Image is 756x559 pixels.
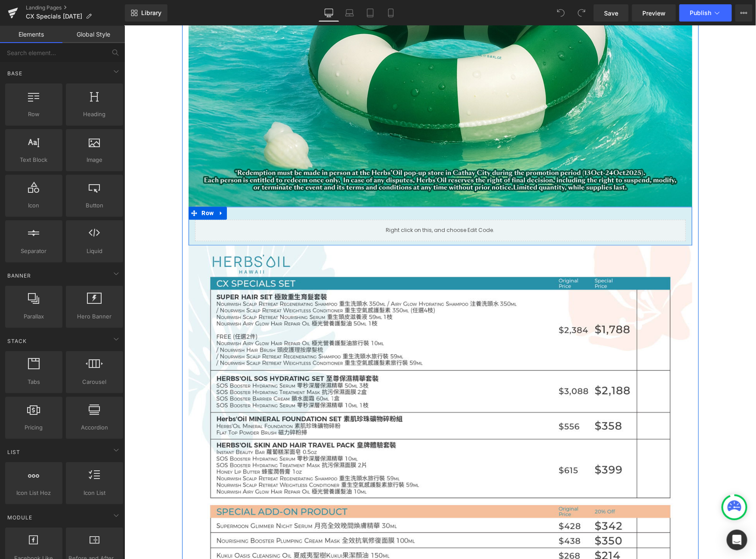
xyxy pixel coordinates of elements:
span: Liquid [68,247,121,256]
a: Landing Pages [26,4,125,11]
span: Button [68,201,121,210]
span: Image [68,155,121,164]
a: Desktop [319,4,339,22]
span: Base [6,69,23,77]
span: Heading [68,110,121,119]
span: Hero Banner [68,312,121,321]
button: Redo [573,4,590,22]
span: Icon [8,201,60,210]
span: Row [75,181,92,194]
a: New Library [125,4,167,22]
span: Icon List Hoz [8,488,60,497]
span: Row [8,110,60,119]
span: Icon List [68,488,121,497]
button: More [735,4,753,22]
span: Text Block [8,155,60,164]
button: Undo [552,4,570,22]
span: Publish [690,9,711,16]
span: Save [604,9,618,18]
span: List [6,448,21,456]
button: Publish [679,4,732,22]
a: Preview [632,4,676,22]
a: Global Style [62,26,125,43]
div: Open Intercom Messenger [727,530,747,550]
span: Library [141,9,161,17]
span: Tabs [8,377,60,386]
span: Accordion [68,423,121,432]
span: Module [6,513,33,522]
a: Tablet [360,4,381,22]
span: Parallax [8,312,60,321]
a: Mobile [381,4,401,22]
span: Carousel [68,377,121,386]
span: CX Specials [DATE] [26,13,82,20]
a: Laptop [339,4,360,22]
a: Expand / Collapse [91,181,102,194]
span: Stack [6,337,28,345]
span: Separator [8,247,60,256]
span: Pricing [8,423,60,432]
span: Banner [6,272,32,280]
span: Preview [642,9,666,18]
